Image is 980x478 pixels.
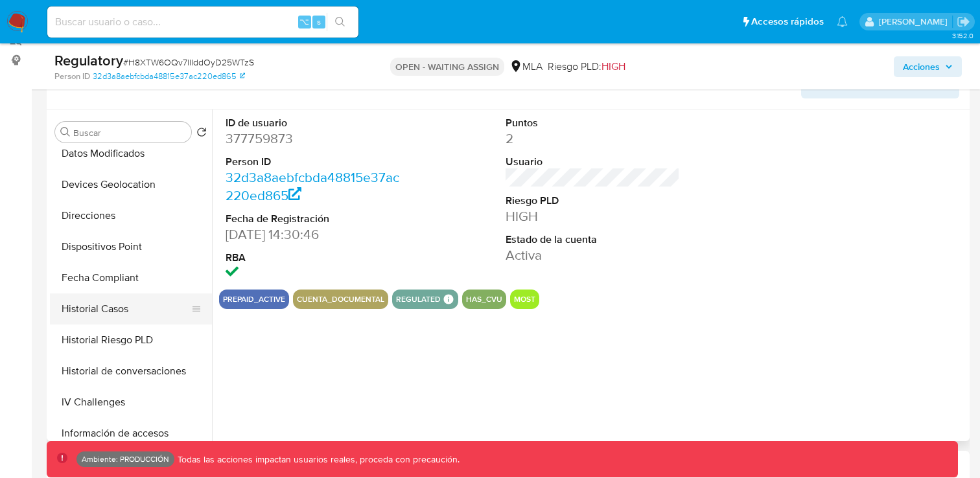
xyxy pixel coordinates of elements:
dd: Activa [506,246,679,264]
button: IV Challenges [50,387,212,418]
span: # H8XTW6OQv7lIIddOyD25WTzS [123,56,254,69]
dt: RBA [226,251,399,265]
button: Devices Geolocation [50,169,212,200]
p: federico.falavigna@mercadolibre.com [879,16,952,28]
button: Fecha Compliant [50,262,212,293]
dt: ID de usuario [226,116,399,130]
span: Accesos rápidos [751,15,824,28]
b: Person ID [54,71,90,82]
span: ⌥ [299,16,309,28]
button: Dispositivos Point [50,231,212,262]
input: Buscar [73,127,186,139]
dd: HIGH [506,207,679,225]
span: HIGH [601,59,625,74]
span: s [317,16,321,28]
div: MLA [509,60,542,74]
dt: Riesgo PLD [506,194,679,208]
dt: Fecha de Registración [226,212,399,226]
p: OPEN - WAITING ASSIGN [390,58,504,76]
p: Todas las acciones impactan usuarios reales, proceda con precaución. [174,453,460,466]
button: Volver al orden por defecto [196,127,207,141]
dt: Usuario [506,155,679,169]
button: regulated [396,297,441,302]
button: has_cvu [466,297,502,302]
button: cuenta_documental [297,297,384,302]
dt: Puntos [506,116,679,130]
dd: 2 [506,130,679,148]
a: 32d3a8aebfcbda48815e37ac220ed865 [226,168,399,205]
button: prepaid_active [223,297,285,302]
dd: [DATE] 14:30:46 [226,225,399,244]
a: Salir [957,15,970,28]
span: Riesgo PLD: [548,60,625,74]
button: Historial de conversaciones [50,356,212,387]
span: 3.152.0 [952,30,974,41]
button: Información de accesos [50,418,212,449]
button: Historial Casos [50,293,202,324]
span: Acciones [903,56,940,77]
button: Buscar [60,127,71,137]
a: Notificaciones [837,16,848,27]
button: most [514,297,535,302]
button: Acciones [894,56,962,77]
button: Historial Riesgo PLD [50,324,212,356]
dd: 377759873 [226,130,399,148]
a: 32d3a8aebfcbda48815e37ac220ed865 [93,71,245,82]
dt: Person ID [226,155,399,169]
input: Buscar usuario o caso... [47,14,358,30]
button: Datos Modificados [50,138,212,169]
dt: Estado de la cuenta [506,233,679,247]
p: Ambiente: PRODUCCIÓN [82,457,169,462]
button: Direcciones [50,200,212,231]
button: search-icon [327,13,353,31]
b: Regulatory [54,50,123,71]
